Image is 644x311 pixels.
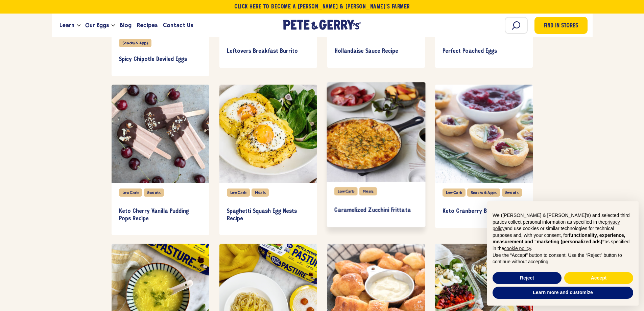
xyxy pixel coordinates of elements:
div: Low Carb [443,188,466,197]
button: Open the dropdown menu for Learn [77,24,80,27]
a: Recipes [134,16,160,35]
a: Leftovers Breakfast Burrito [227,42,310,61]
div: Low Carb [119,188,142,197]
div: item [112,85,209,235]
div: Snacks & Apps [119,39,152,47]
input: Search [505,17,528,34]
a: Learn [57,16,77,35]
button: Reject [493,272,562,284]
div: Meals [359,187,377,195]
a: Spicy Chipotle Deviled Eggs [119,50,202,69]
h3: Keto Cherry Vanilla Pudding Pops Recipe [119,208,202,222]
h3: Hollandaise Sauce Recipe [335,48,418,55]
div: Snacks & Apps [467,188,500,197]
a: Perfect Poached Eggs [443,42,525,61]
div: item [327,85,425,228]
div: Sweets [502,188,522,197]
div: item [219,85,317,235]
a: Blog [117,16,134,35]
span: Our Eggs [85,21,109,29]
button: Open the dropdown menu for Our Eggs [112,24,115,27]
h3: Spicy Chipotle Deviled Eggs [119,56,202,63]
span: Learn [59,21,74,29]
a: Contact Us [160,16,196,35]
a: cookie policy [504,246,531,251]
h3: Caramelized Zucchini Frittata [334,207,418,214]
div: Sweets [144,188,164,197]
span: Find in Stores [544,22,578,31]
div: Low Carb [227,188,250,197]
h3: Spaghetti Squash Egg Nests Recipe [227,208,310,222]
p: Use the “Accept” button to consent. Use the “Reject” button to continue without accepting. [493,252,633,265]
a: Find in Stores [534,17,588,34]
div: Low Carb [334,187,357,195]
span: Blog [120,21,132,29]
a: Keto Cranberry Brie Bites [443,202,525,221]
div: item [435,85,533,228]
div: Meals [252,188,269,197]
span: Contact Us [163,21,193,29]
h3: Leftovers Breakfast Burrito [227,48,310,55]
a: Caramelized Zucchini Frittata [334,200,418,220]
button: Learn more and customize [493,287,633,299]
h3: Keto Cranberry Brie Bites [443,208,525,215]
a: Keto Cherry Vanilla Pudding Pops Recipe [119,202,202,228]
a: Our Eggs [82,16,112,35]
a: Hollandaise Sauce Recipe [335,42,418,61]
p: We ([PERSON_NAME] & [PERSON_NAME]'s) and selected third parties collect personal information as s... [493,212,633,252]
span: Recipes [137,21,158,29]
h3: Perfect Poached Eggs [443,48,525,55]
button: Accept [564,272,633,284]
a: Spaghetti Squash Egg Nests Recipe [227,202,310,228]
